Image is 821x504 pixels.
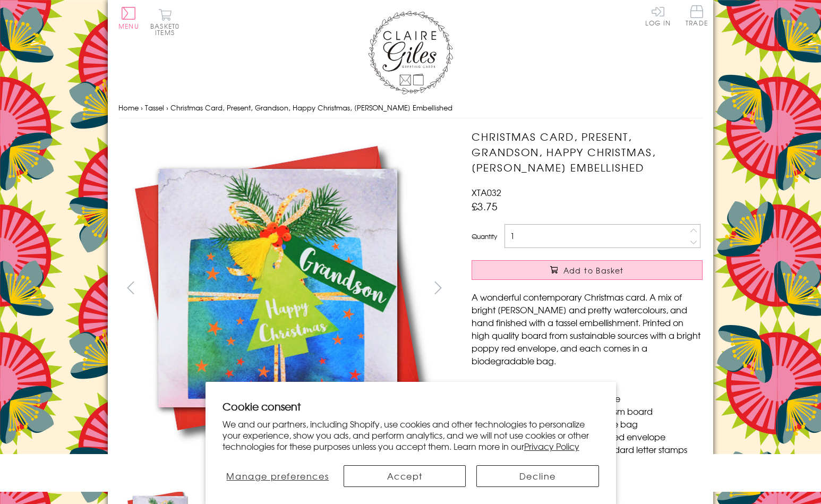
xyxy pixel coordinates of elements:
nav: breadcrumbs [118,97,703,119]
span: Add to Basket [563,265,624,276]
span: Christmas Card, Present, Grandson, Happy Christmas, [PERSON_NAME] Embellished [170,102,452,113]
img: Claire Giles Greetings Cards [368,11,453,95]
h1: Christmas Card, Present, Grandson, Happy Christmas, [PERSON_NAME] Embellished [472,129,703,175]
button: next [426,276,450,300]
button: Manage preferences [223,465,333,487]
span: 0 items [155,21,179,37]
a: Home [118,102,139,113]
button: Decline [476,465,598,487]
button: Add to Basket [472,260,703,280]
h2: Cookie consent [223,399,599,414]
span: › [141,102,143,113]
span: £3.75 [472,199,498,213]
button: Basket0 items [150,8,179,36]
img: Christmas Card, Present, Grandson, Happy Christmas, Tassel Embellished [118,129,437,447]
img: Christmas Card, Present, Grandson, Happy Christmas, Tassel Embellished [450,129,769,448]
a: Log In [645,5,671,26]
button: prev [118,276,142,300]
button: Menu [118,7,139,29]
span: Manage preferences [226,469,329,482]
span: › [166,102,168,113]
label: Quantity [472,232,497,241]
a: Privacy Policy [524,440,579,452]
a: Trade [686,5,708,28]
a: Tassel [145,102,164,113]
button: Accept [344,465,466,487]
li: Dimensions: 150mm x 150mm [482,379,703,392]
p: We and our partners, including Shopify, use cookies and other technologies to personalize your ex... [223,418,599,451]
span: Menu [118,21,139,31]
span: Trade [686,5,708,26]
span: XTA032 [472,186,501,199]
p: A wonderful contemporary Christmas card. A mix of bright [PERSON_NAME] and pretty watercolours, a... [472,291,703,367]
